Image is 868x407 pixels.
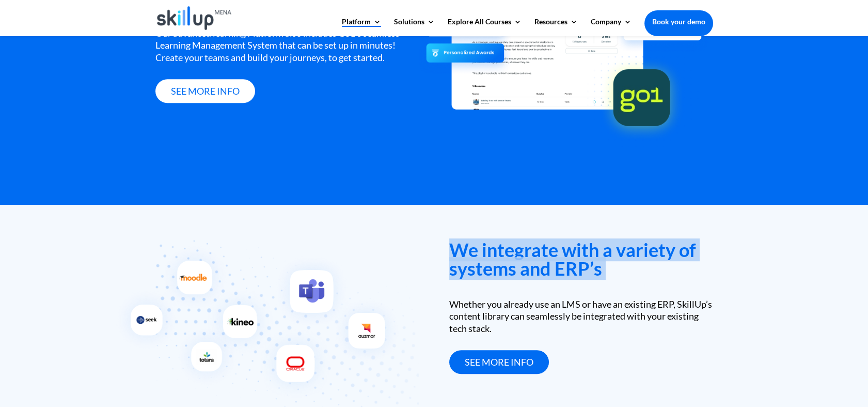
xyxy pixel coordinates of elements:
a: Resources [534,18,578,36]
img: Integrate with communication tools - SkillUp MENA [271,254,403,369]
img: Integrate with your existing LMS - SkillUp MENA [111,236,242,387]
a: Solutions [394,18,435,36]
a: Book your demo [644,10,713,33]
img: Integrate with existing ERP's - SkillUp MENA [202,281,334,398]
a: Company [591,18,632,36]
div: Whether you already use an LMS or have an existing ERP, SkillUp’s content library can seamlessly ... [449,298,713,335]
a: see more info [449,350,549,374]
a: Platform [342,18,381,36]
div: Our advanced learning Platform also includes Go1’s seamless Learning Management System that can b... [155,27,419,64]
a: Explore All Courses [448,18,522,36]
img: go1 logo - Skillup [599,53,684,138]
h3: We integrate with a variety of systems and ERP’s [449,240,713,283]
img: Skillup Mena [157,6,232,30]
a: see more info [155,79,255,103]
img: personalized - Skillup [418,18,513,81]
iframe: Chat Widget [816,357,868,407]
